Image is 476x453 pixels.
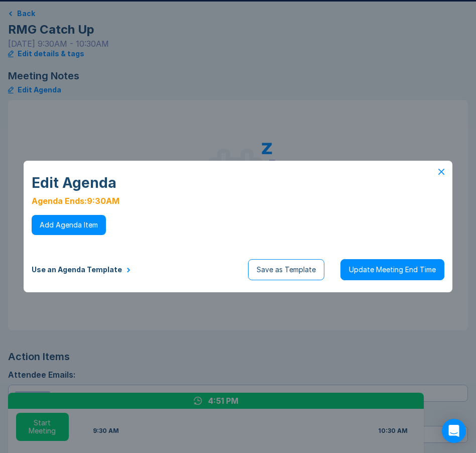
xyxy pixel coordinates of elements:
[32,195,444,207] div: Agenda Ends: 9:30AM
[340,259,444,280] button: Update Meeting End Time
[442,419,466,443] div: Open Intercom Messenger
[32,175,444,191] div: Edit Agenda
[32,215,106,235] button: Add Agenda Item
[248,259,324,280] button: Save as Template
[32,266,131,274] button: Use an Agenda Template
